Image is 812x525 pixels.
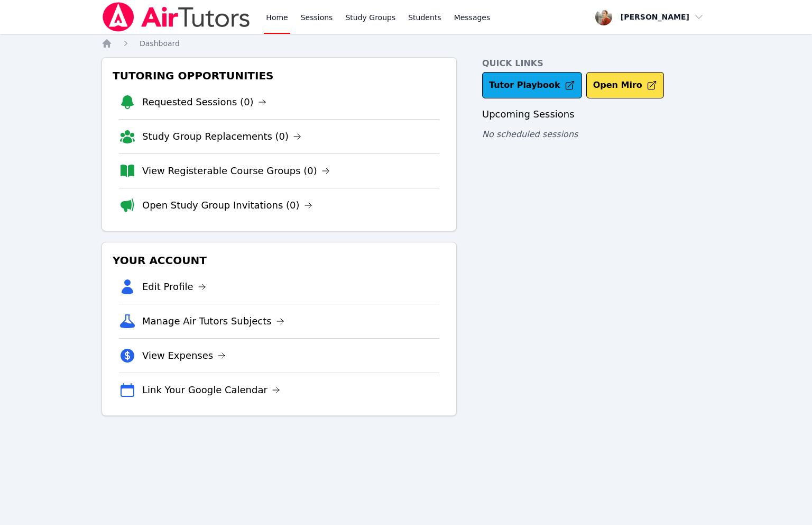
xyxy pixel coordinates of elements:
h3: Upcoming Sessions [482,107,710,122]
img: Air Tutors [101,2,251,32]
span: No scheduled sessions [482,129,578,139]
nav: Breadcrumb [101,38,710,49]
a: Tutor Playbook [482,72,582,98]
a: Study Group Replacements (0) [142,129,301,144]
span: Messages [454,12,491,23]
a: Requested Sessions (0) [142,95,266,110]
span: Dashboard [140,39,180,48]
a: View Registerable Course Groups (0) [142,164,330,178]
h3: Your Account [110,251,448,270]
h3: Tutoring Opportunities [110,66,448,85]
a: View Expenses [142,348,226,363]
button: Open Miro [586,72,664,98]
a: Edit Profile [142,279,206,294]
h4: Quick Links [482,57,710,70]
a: Dashboard [140,38,180,49]
a: Manage Air Tutors Subjects [142,314,284,329]
a: Link Your Google Calendar [142,383,280,397]
a: Open Study Group Invitations (0) [142,198,312,213]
